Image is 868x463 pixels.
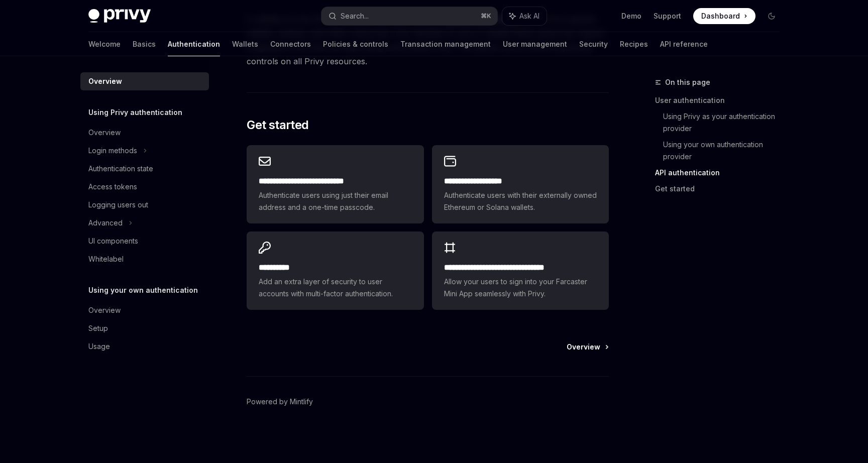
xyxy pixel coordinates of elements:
a: UI components [80,232,209,250]
span: Ask AI [519,11,539,21]
span: Authenticate users using just their email address and a one-time passcode. [259,189,411,213]
a: **** **** **** ****Authenticate users with their externally owned Ethereum or Solana wallets. [432,145,609,223]
span: Overview [567,342,600,352]
span: On this page [665,76,710,88]
button: Toggle dark mode [764,8,780,24]
div: Login methods [88,145,137,157]
div: Setup [88,322,108,334]
span: ⌘ K [481,12,491,20]
div: Usage [88,340,110,353]
a: Overview [567,342,608,352]
a: Logging users out [80,196,209,214]
h5: Using your own authentication [88,284,198,296]
a: Setup [80,319,209,337]
a: Policies & controls [323,32,388,56]
div: Authentication state [88,163,153,175]
span: Add an extra layer of security to user accounts with multi-factor authentication. [259,276,411,300]
a: Demo [621,11,641,21]
a: Whitelabel [80,250,209,268]
h5: Using Privy authentication [88,106,182,119]
a: Using Privy as your authentication provider [663,108,788,137]
div: Whitelabel [88,253,124,265]
div: Overview [88,127,121,139]
a: API authentication [655,165,788,181]
a: Overview [80,301,209,319]
a: Overview [80,72,209,90]
a: Get started [655,181,788,197]
a: Recipes [620,32,648,56]
div: Advanced [88,217,123,229]
img: dark logo [88,9,151,23]
a: User management [503,32,567,56]
div: UI components [88,235,138,247]
a: Wallets [232,32,258,56]
span: Dashboard [701,11,740,21]
div: Logging users out [88,199,148,211]
button: Search...⌘K [321,7,497,25]
a: **** *****Add an extra layer of security to user accounts with multi-factor authentication. [247,231,423,310]
span: Get started [247,117,308,133]
a: Usage [80,337,209,356]
div: Search... [341,10,369,22]
a: Authentication [168,32,220,56]
span: Authenticate users with their externally owned Ethereum or Solana wallets. [444,189,597,213]
span: Allow your users to sign into your Farcaster Mini App seamlessly with Privy. [444,276,597,300]
div: Overview [88,304,121,316]
a: API reference [660,32,708,56]
a: Support [654,11,681,21]
a: Connectors [270,32,311,56]
a: Security [579,32,608,56]
a: Basics [133,32,156,56]
a: Overview [80,124,209,142]
a: Access tokens [80,178,209,196]
a: Powered by Mintlify [247,397,313,407]
a: User authentication [655,92,788,108]
div: Overview [88,75,122,87]
a: Transaction management [400,32,491,56]
a: Authentication state [80,160,209,178]
button: Ask AI [502,7,547,25]
a: Using your own authentication provider [663,137,788,165]
a: Welcome [88,32,121,56]
div: Access tokens [88,181,137,193]
a: Dashboard [693,8,755,24]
